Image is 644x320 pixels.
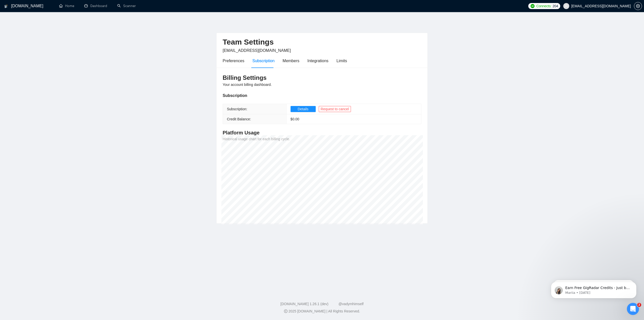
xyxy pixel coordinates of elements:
h3: Billing Settings [223,74,421,82]
a: dashboardDashboard [84,4,107,8]
div: Limits [337,58,347,64]
div: Subscription [223,92,421,99]
span: setting [634,4,642,8]
div: Preferences [223,58,244,64]
a: setting [634,4,642,8]
a: [DOMAIN_NAME] 1.26.1 (dev) [280,302,329,306]
span: Subscription: [227,107,247,111]
span: 204 [552,3,558,9]
span: Credit Balance: [227,117,251,121]
span: [EMAIL_ADDRESS][DOMAIN_NAME] [223,48,291,53]
span: Details [298,106,308,112]
img: upwork-logo.png [531,4,535,8]
span: copyright [284,309,288,313]
span: 2 [637,303,641,307]
button: Details [291,106,316,112]
h4: Platform Usage [223,129,421,136]
iframe: Intercom live chat [627,303,639,315]
div: Subscription [252,58,274,64]
a: @vadymhimself [338,302,364,306]
div: Integrations [307,58,329,64]
h2: Team Settings [223,37,421,47]
div: 2025 [DOMAIN_NAME] | All Rights Reserved. [4,309,640,314]
img: logo [4,2,8,10]
div: Members [283,58,299,64]
a: homeHome [59,4,74,8]
span: user [565,4,568,8]
span: Connects: [536,3,551,9]
iframe: Intercom notifications message [543,271,644,306]
button: Request to cancel [319,106,351,112]
span: Request to cancel [321,106,349,112]
span: $ 0.00 [291,117,299,121]
button: setting [634,2,642,10]
span: Your account billing dashboard. [223,83,272,87]
a: searchScanner [117,4,136,8]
